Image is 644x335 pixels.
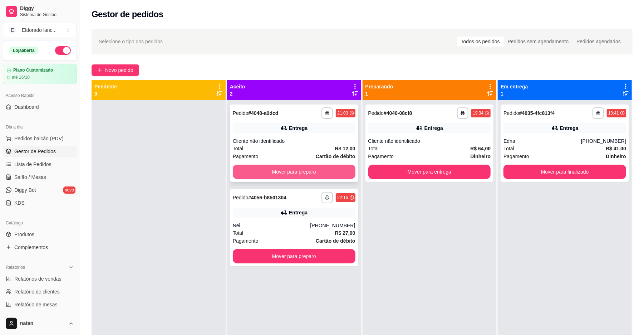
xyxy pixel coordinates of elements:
[14,231,34,238] span: Produtos
[92,9,163,20] h2: Gestor de pedidos
[14,275,62,282] span: Relatórios de vendas
[14,135,64,142] span: Pedidos balcão (PDV)
[503,152,529,160] span: Pagamento
[94,90,117,97] p: 0
[233,229,244,237] span: Total
[503,137,581,145] div: Edna
[233,195,249,200] span: Pedido
[14,288,60,295] span: Relatório de clientes
[503,110,519,116] span: Pedido
[473,110,483,116] div: 19:34
[335,146,355,151] strong: R$ 12,00
[14,148,56,155] span: Gestor de Pedidos
[3,133,77,144] button: Pedidos balcão (PDV)
[384,110,412,116] strong: # 4040-08cf8
[233,137,355,145] div: Cliente não identificado
[3,3,77,20] a: DiggySistema de Gestão
[335,230,355,236] strong: R$ 27,00
[368,152,394,160] span: Pagamento
[14,244,48,251] span: Complementos
[3,121,77,133] div: Dia a dia
[504,37,572,47] div: Pedidos sem agendamento
[470,154,491,159] strong: Dinheiro
[470,146,491,151] strong: R$ 64,00
[9,47,39,54] div: Loja aberta
[3,299,77,310] a: Relatório de mesas
[337,195,348,200] div: 22:16
[12,74,30,80] article: até 16/10
[20,320,65,327] span: natan
[3,171,77,183] a: Salão / Mesas
[606,146,626,151] strong: R$ 41,00
[581,137,626,145] div: [PHONE_NUMBER]
[20,12,74,18] span: Sistema de Gestão
[230,83,245,90] p: Aceito
[3,101,77,113] a: Dashboard
[233,145,244,152] span: Total
[368,137,491,145] div: Cliente não identificado
[316,238,355,244] strong: Cartão de débito
[248,195,286,200] strong: # 4056-b8501304
[14,186,36,194] span: Diggy Bot
[233,237,259,245] span: Pagamento
[20,5,74,12] span: Diggy
[14,199,25,207] span: KDS
[14,161,51,168] span: Lista de Pedidos
[503,165,626,179] button: Mover para finalizado
[365,83,393,90] p: Preparando
[14,301,58,308] span: Relatório de mesas
[365,90,393,97] p: 1
[316,154,355,159] strong: Cartão de débito
[337,110,348,116] div: 21:03
[13,68,53,73] article: Plano Customizado
[519,110,555,116] strong: # 4035-4fc813f4
[9,26,16,34] span: E
[3,146,77,157] a: Gestor de Pedidos
[3,229,77,240] a: Produtos
[424,125,443,132] div: Entrega
[3,184,77,196] a: Diggy Botnovo
[368,145,379,152] span: Total
[572,37,625,47] div: Pedidos agendados
[3,90,77,101] div: Acesso Rápido
[3,312,77,323] a: Relatório de fidelidadenovo
[99,38,163,45] span: Selecione o tipo dos pedidos
[3,159,77,170] a: Lista de Pedidos
[94,83,117,90] p: Pendente
[606,154,626,159] strong: Dinheiro
[6,264,25,270] span: Relatórios
[3,286,77,297] a: Relatório de clientes
[3,315,77,332] button: natan
[503,145,514,152] span: Total
[3,197,77,209] a: KDS
[608,110,619,116] div: 18:41
[501,83,528,90] p: Em entrega
[14,103,39,111] span: Dashboard
[14,174,46,181] span: Salão / Mesas
[233,222,310,229] div: Nei
[560,125,579,132] div: Entrega
[3,242,77,253] a: Complementos
[97,68,102,73] span: plus
[233,165,355,179] button: Mover para preparo
[233,110,249,116] span: Pedido
[55,46,71,55] button: Alterar Status
[368,165,491,179] button: Mover para entrega
[289,125,308,132] div: Entrega
[22,26,56,34] div: Eldorado lanc ...
[230,90,245,97] p: 2
[105,66,133,74] span: Novo pedido
[92,64,139,76] button: Novo pedido
[310,222,355,229] div: [PHONE_NUMBER]
[368,110,384,116] span: Pedido
[233,152,259,160] span: Pagamento
[501,90,528,97] p: 1
[3,217,77,229] div: Catálogo
[289,209,308,216] div: Entrega
[3,23,77,37] button: Select a team
[233,249,355,263] button: Mover para preparo
[3,273,77,285] a: Relatórios de vendas
[3,64,77,84] a: Plano Customizadoaté 16/10
[248,110,278,116] strong: # 4048-a0dcd
[457,37,504,47] div: Todos os pedidos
